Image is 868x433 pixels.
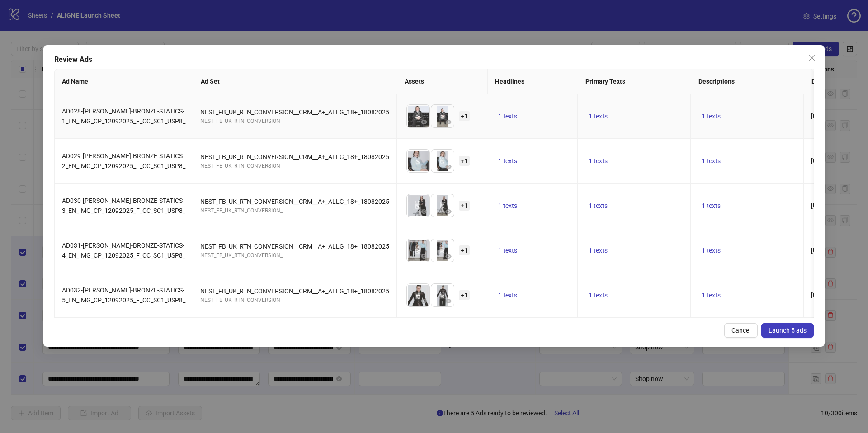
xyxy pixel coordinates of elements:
div: NEST_FB_UK_RTN_CONVERSION_ [200,162,389,170]
img: Asset 2 [431,284,454,306]
span: + 1 [459,111,470,121]
span: AD028-[PERSON_NAME]-BRONZE-STATICS-1_EN_IMG_CP_12092025_F_CC_SC1_USP8_ [62,108,185,125]
button: 1 texts [698,111,724,122]
span: 1 texts [702,113,721,120]
span: 1 texts [589,202,608,209]
button: 1 texts [495,111,521,122]
div: NEST_FB_UK_RTN_CONVERSION__CRM__A+_ALLG_18+_18082025 [200,197,389,207]
button: 1 texts [585,245,611,256]
div: NEST_FB_UK_RTN_CONVERSION__CRM__A+_ALLG_18+_18082025 [200,241,389,251]
span: eye [421,298,427,304]
button: 1 texts [585,290,611,301]
span: 1 texts [589,113,608,120]
th: Headlines [488,69,578,94]
button: 1 texts [698,245,724,256]
th: Ad Set [193,69,397,94]
span: 1 texts [498,292,517,299]
th: Primary Texts [578,69,691,94]
th: Descriptions [691,69,804,94]
span: 1 texts [702,247,721,254]
div: NEST_FB_UK_RTN_CONVERSION__CRM__A+_ALLG_18+_18082025 [200,152,389,162]
button: Preview [419,251,429,262]
span: AD030-[PERSON_NAME]-BRONZE-STATICS-3_EN_IMG_CP_12092025_F_CC_SC1_USP8_ [62,197,185,214]
span: 1 texts [589,247,608,254]
button: 1 texts [495,155,521,166]
div: NEST_FB_UK_RTN_CONVERSION_ [200,207,389,215]
button: 1 texts [698,290,724,301]
span: 1 texts [702,202,721,209]
img: Asset 2 [431,239,454,262]
button: Preview [419,161,429,172]
span: Cancel [731,327,750,334]
button: 1 texts [585,111,611,122]
button: 1 texts [585,200,611,211]
span: AD029-[PERSON_NAME]-BRONZE-STATICS-2_EN_IMG_CP_12092025_F_CC_SC1_USP8_ [62,152,185,169]
span: AD031-[PERSON_NAME]-BRONZE-STATICS-4_EN_IMG_CP_12092025_F_CC_SC1_USP8_ [62,242,185,259]
span: eye [445,298,452,304]
span: AD032-[PERSON_NAME]-BRONZE-STATICS-5_EN_IMG_CP_12092025_F_CC_SC1_USP8_ [62,287,185,304]
button: 1 texts [495,245,521,256]
div: NEST_FB_UK_RTN_CONVERSION__CRM__A+_ALLG_18+_18082025 [200,107,389,117]
span: 1 texts [498,247,517,254]
span: eye [421,253,427,259]
img: Asset 1 [407,194,429,217]
th: Assets [397,69,488,94]
button: Preview [419,296,429,306]
span: eye [421,208,427,215]
button: Preview [443,161,454,172]
button: Close [805,51,819,65]
th: Ad Name [55,69,193,94]
span: 1 texts [702,292,721,299]
button: 1 texts [585,155,611,166]
div: NEST_FB_UK_RTN_CONVERSION__CRM__A+_ALLG_18+_18082025 [200,286,389,296]
span: 1 texts [498,113,517,120]
div: Review Ads [54,54,814,65]
span: eye [421,164,427,170]
span: eye [445,164,452,170]
img: Asset 1 [407,150,429,172]
button: Preview [419,117,429,127]
span: 1 texts [498,157,517,165]
button: Preview [419,206,429,217]
span: eye [445,208,452,215]
img: Asset 2 [431,194,454,217]
button: 1 texts [495,290,521,301]
span: 1 texts [589,157,608,165]
span: Launch 5 ads [769,327,807,334]
button: 1 texts [495,200,521,211]
img: Asset 1 [407,284,429,306]
span: 1 texts [589,292,608,299]
button: 1 texts [698,155,724,166]
img: Asset 2 [431,105,454,127]
div: NEST_FB_UK_RTN_CONVERSION_ [200,296,389,305]
span: + 1 [459,156,470,166]
span: 1 texts [498,202,517,209]
span: eye [421,119,427,125]
button: Cancel [724,323,758,338]
span: + 1 [459,201,470,211]
span: eye [445,253,452,259]
button: Preview [443,117,454,127]
div: NEST_FB_UK_RTN_CONVERSION_ [200,117,389,126]
button: Launch 5 ads [761,323,814,338]
span: + 1 [459,290,470,300]
button: Preview [443,206,454,217]
span: close [808,54,816,61]
div: NEST_FB_UK_RTN_CONVERSION_ [200,251,389,260]
span: + 1 [459,245,470,255]
img: Asset 1 [407,105,429,127]
span: eye [445,119,452,125]
button: Preview [443,251,454,262]
button: 1 texts [698,200,724,211]
button: Preview [443,296,454,306]
img: Asset 2 [431,150,454,172]
span: 1 texts [702,157,721,165]
img: Asset 1 [407,239,429,262]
